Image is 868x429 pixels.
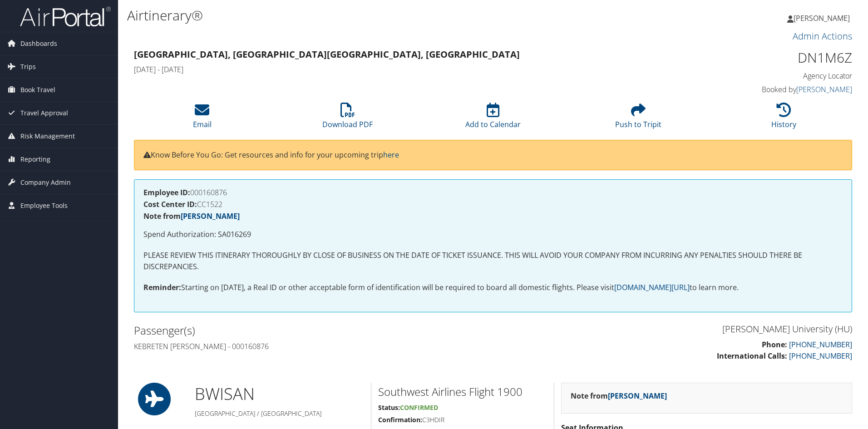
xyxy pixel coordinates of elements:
h4: Agency Locator [683,71,852,81]
img: airportal-logo.png [20,6,111,27]
h1: Airtinerary® [127,6,615,25]
strong: Employee ID: [143,187,190,197]
a: Push to Tripit [615,108,661,129]
h2: Southwest Airlines Flight 1900 [378,384,547,399]
h1: BWI SAN [195,383,364,405]
strong: Cost Center ID: [143,199,197,209]
span: [PERSON_NAME] [794,13,850,23]
span: Book Travel [20,79,55,101]
span: Risk Management [20,125,75,148]
h4: Kebreten [PERSON_NAME] - 000160876 [134,341,486,351]
a: [PHONE_NUMBER] [789,340,852,350]
h4: [DATE] - [DATE] [134,64,669,74]
p: Starting on [DATE], a Real ID or other acceptable form of identification will be required to boar... [143,282,843,294]
h5: [GEOGRAPHIC_DATA] / [GEOGRAPHIC_DATA] [195,409,364,418]
h4: Booked by [683,84,852,94]
h4: CC1522 [143,201,843,208]
a: [PERSON_NAME] [608,391,667,401]
strong: Note from [571,391,667,401]
strong: Confirmation: [378,415,422,424]
span: Dashboards [20,32,57,55]
h5: C3HDIR [378,415,547,424]
a: [PERSON_NAME] [787,5,859,32]
h3: [PERSON_NAME] University (HU) [500,323,852,335]
span: Employee Tools [20,194,68,217]
strong: [GEOGRAPHIC_DATA], [GEOGRAPHIC_DATA] [GEOGRAPHIC_DATA], [GEOGRAPHIC_DATA] [134,48,520,60]
p: Spend Authorization: SA016269 [143,229,843,241]
a: History [771,108,796,129]
span: Travel Approval [20,102,68,124]
span: Confirmed [400,403,438,412]
a: here [383,150,399,160]
a: [PERSON_NAME] [181,211,240,221]
span: Reporting [20,148,50,171]
strong: Status: [378,403,400,412]
h4: 000160876 [143,189,843,196]
h2: Passenger(s) [134,323,486,338]
strong: Reminder: [143,282,181,292]
strong: Phone: [762,340,787,350]
p: Know Before You Go: Get resources and info for your upcoming trip [143,149,843,161]
h1: DN1M6Z [683,48,852,67]
span: Company Admin [20,171,71,194]
a: [DOMAIN_NAME][URL] [614,282,690,292]
a: Email [193,108,212,129]
a: Add to Calendar [465,108,521,129]
a: Download PDF [322,108,373,129]
span: Trips [20,55,36,78]
a: [PHONE_NUMBER] [789,351,852,361]
a: [PERSON_NAME] [796,84,852,94]
strong: Note from [143,211,240,221]
p: PLEASE REVIEW THIS ITINERARY THOROUGHLY BY CLOSE OF BUSINESS ON THE DATE OF TICKET ISSUANCE. THIS... [143,250,843,273]
strong: International Calls: [717,351,787,361]
a: Admin Actions [793,30,852,42]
